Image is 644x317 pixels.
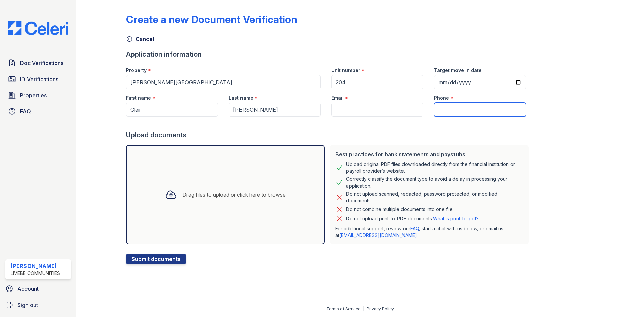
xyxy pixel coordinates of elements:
[346,176,523,189] div: Correctly classify the document type to avoid a delay in processing your application.
[3,282,74,296] a: Account
[126,67,147,74] label: Property
[20,59,63,67] span: Doc Verifications
[346,191,523,204] div: Do not upload scanned, redacted, password protected, or modified documents.
[20,75,58,83] span: ID Verifications
[126,35,154,43] a: Cancel
[20,91,47,99] span: Properties
[346,205,454,213] div: Do not combine multiple documents into one file.
[3,298,74,312] a: Sign out
[5,72,71,86] a: ID Verifications
[367,306,394,311] a: Privacy Policy
[346,215,479,222] p: Do not upload print-to-PDF documents.
[126,95,151,101] label: First name
[434,67,482,74] label: Target move in date
[126,50,531,59] div: Application information
[126,130,531,140] div: Upload documents
[11,262,60,270] div: [PERSON_NAME]
[410,226,419,231] a: FAQ
[5,56,71,70] a: Doc Verifications
[5,89,71,102] a: Properties
[339,232,417,238] a: [EMAIL_ADDRESS][DOMAIN_NAME]
[335,225,523,239] p: For additional support, review our , start a chat with us below, or email us at
[434,95,449,101] label: Phone
[5,105,71,118] a: FAQ
[346,161,523,174] div: Upload original PDF files downloaded directly from the financial institution or payroll provider’...
[326,306,361,311] a: Terms of Service
[126,254,186,264] button: Submit documents
[17,285,39,293] span: Account
[20,107,31,115] span: FAQ
[17,301,38,309] span: Sign out
[433,216,479,221] a: What is print-to-pdf?
[335,150,523,158] div: Best practices for bank statements and paystubs
[126,13,297,25] div: Create a new Document Verification
[3,21,74,35] img: CE_Logo_Blue-a8612792a0a2168367f1c8372b55b34899dd931a85d93a1a3d3e32e68fde9ad4.png
[229,95,253,101] label: Last name
[331,95,344,101] label: Email
[331,67,360,74] label: Unit number
[363,306,364,311] div: |
[182,191,286,199] div: Drag files to upload or click here to browse
[11,270,60,277] div: LiveBe Communities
